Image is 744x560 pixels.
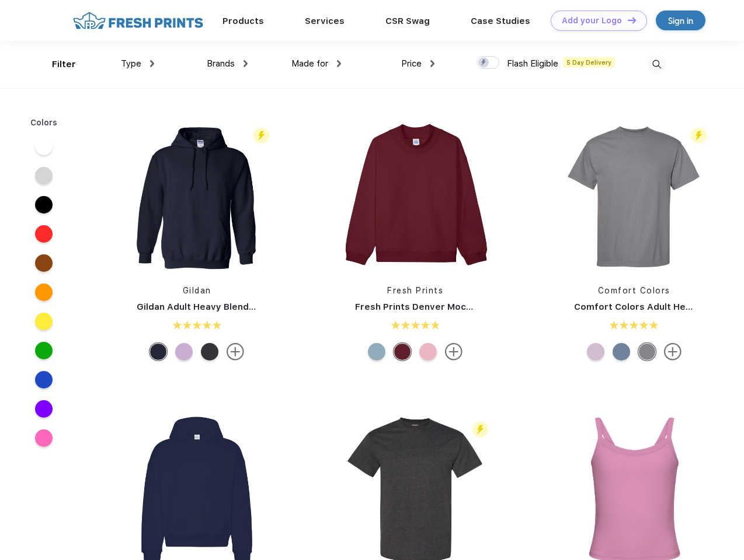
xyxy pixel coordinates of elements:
[207,58,235,69] span: Brands
[150,60,154,67] img: dropdown.png
[355,302,609,312] a: Fresh Prints Denver Mock Neck Heavyweight Sweatshirt
[562,16,622,26] div: Add your Logo
[69,10,207,31] img: fo%20logo%202.webp
[387,286,443,295] a: Fresh Prints
[664,343,682,360] img: more.svg
[557,118,712,273] img: func=resize&h=266
[175,343,193,360] div: Orchid
[222,16,264,26] a: Products
[419,343,437,360] div: Pink
[638,343,656,360] div: Granite
[401,58,422,69] span: Price
[507,58,558,69] span: Flash Eligible
[244,60,248,67] img: dropdown.png
[394,343,411,360] div: Crimson Red
[430,60,434,67] img: dropdown.png
[647,55,666,74] img: desktop_search.svg
[338,118,493,273] img: func=resize&h=266
[227,343,244,360] img: more.svg
[445,343,463,360] img: more.svg
[691,128,707,143] img: flash_active_toggle.svg
[201,343,218,360] div: Dark Heather
[472,422,488,437] img: flash_active_toggle.svg
[598,286,670,295] a: Comfort Colors
[121,58,141,69] span: Type
[52,58,76,71] div: Filter
[150,343,167,360] div: Navy
[119,118,274,273] img: func=resize&h=266
[668,14,693,27] div: Sign in
[253,128,269,143] img: flash_active_toggle.svg
[613,343,630,360] div: Blue Jean
[337,60,341,67] img: dropdown.png
[587,343,604,360] div: Orchid
[656,10,705,30] a: Sign in
[183,286,211,295] a: Gildan
[628,17,636,23] img: DT
[137,302,392,312] a: Gildan Adult Heavy Blend 8 Oz. 50/50 Hooded Sweatshirt
[291,58,328,69] span: Made for
[563,57,615,68] span: 5 Day Delivery
[22,117,67,129] div: Colors
[368,343,385,360] div: Slate Blue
